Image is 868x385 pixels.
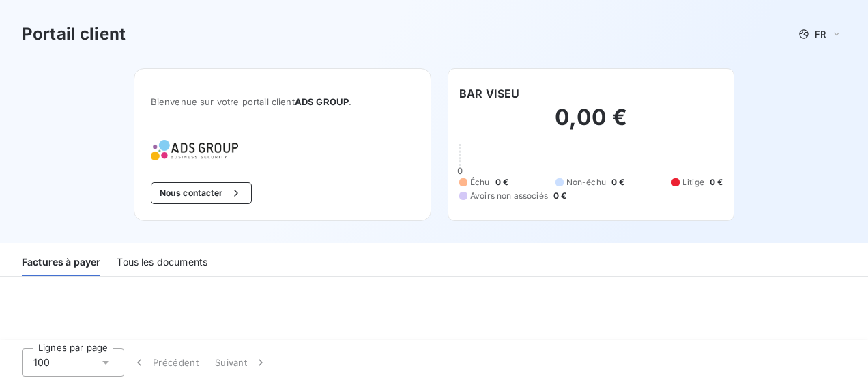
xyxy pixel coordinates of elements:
span: 0 € [495,176,508,188]
div: Factures à payer [22,248,100,276]
span: 0 € [611,176,624,188]
span: Échu [470,176,490,188]
span: 0 € [553,190,566,202]
span: FR [815,29,826,40]
span: Litige [682,176,704,188]
span: Non-échu [566,176,606,188]
span: Avoirs non associés [470,190,548,202]
img: Company logo [151,140,238,160]
span: 100 [33,356,50,369]
button: Suivant [207,348,276,377]
span: 0 € [710,176,723,188]
span: ADS GROUP [295,96,349,107]
div: Tous les documents [117,248,207,276]
button: Nous contacter [151,182,252,204]
h6: BAR VISEU [459,85,519,102]
button: Précédent [124,348,207,377]
h3: Portail client [22,22,126,46]
h2: 0,00 € [459,104,723,145]
span: 0 [457,165,463,176]
span: Bienvenue sur votre portail client . [151,96,414,107]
